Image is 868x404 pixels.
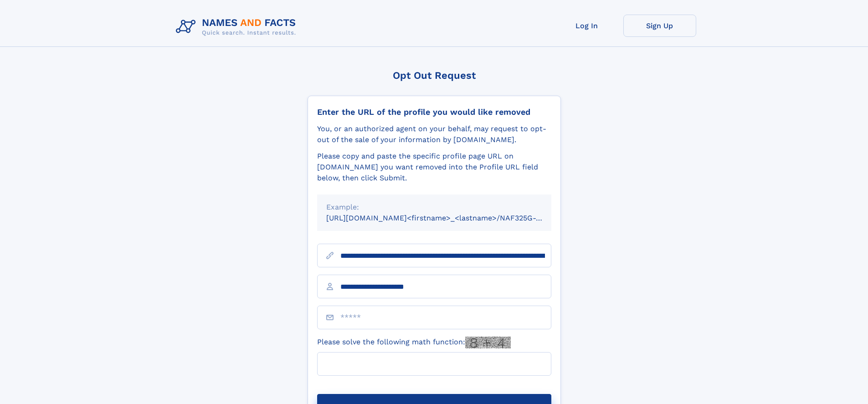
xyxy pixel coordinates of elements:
[550,15,623,37] a: Log In
[326,202,542,213] div: Example:
[317,337,511,348] label: Please solve the following math function:
[172,15,303,39] img: Logo Names and Facts
[317,151,551,184] div: Please copy and paste the specific profile page URL on [DOMAIN_NAME] you want removed into the Pr...
[623,15,696,37] a: Sign Up
[317,123,551,145] div: You, or an authorized agent on your behalf, may request to opt-out of the sale of your informatio...
[317,107,551,117] div: Enter the URL of the profile you would like removed
[308,70,561,81] div: Opt Out Request
[326,214,569,222] small: [URL][DOMAIN_NAME]<firstname>_<lastname>/NAF325G-xxxxxxxx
